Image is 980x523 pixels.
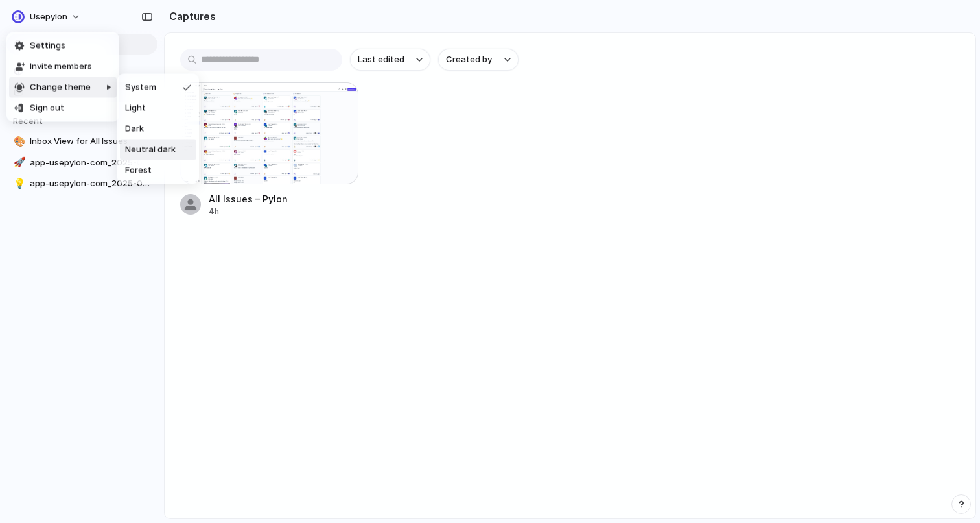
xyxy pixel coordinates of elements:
span: System [125,81,156,94]
span: Light [125,102,146,115]
span: Neutral dark [125,143,176,156]
span: Forest [125,164,152,177]
span: Dark [125,123,144,136]
span: Invite members [30,60,92,73]
span: Settings [30,40,65,53]
span: Sign out [30,102,64,115]
span: Change theme [30,81,91,94]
